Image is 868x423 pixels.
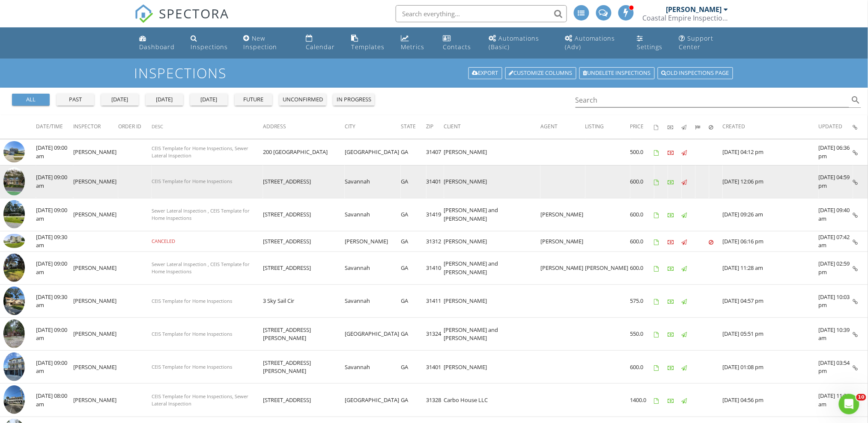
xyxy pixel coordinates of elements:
[444,318,540,351] td: [PERSON_NAME] and [PERSON_NAME]
[427,123,434,130] span: Zip
[152,123,163,130] span: Desc
[263,351,345,384] td: [STREET_ADDRESS][PERSON_NAME]
[505,67,576,79] a: Customize Columns
[401,284,427,317] td: GA
[152,207,250,221] span: Sewer Lateral Inspection , CEIS Template for Home Inspections
[709,115,723,139] th: Canceled: Not sorted.
[345,351,401,384] td: Savannah
[302,31,341,55] a: Calendar
[540,231,585,251] td: [PERSON_NAME]
[3,200,25,229] img: 9350273%2Fcover_photos%2FiCKaInfp1vd3MwjeCmcU%2Fsmall.jpg
[333,94,375,106] button: in progress
[630,351,654,384] td: 600.0
[36,251,73,284] td: [DATE] 09:00 am
[118,115,152,139] th: Order ID: Not sorted.
[576,93,850,107] input: Search
[243,34,277,51] div: New Inspection
[427,165,444,198] td: 31401
[263,284,345,317] td: 3 Sky Sail Cir
[540,251,585,284] td: [PERSON_NAME]
[3,385,25,414] img: 9251399%2Fcover_photos%2FcSksM37B65KQd5jwLTNy%2Fsmall.jpg
[60,95,91,104] div: past
[637,43,662,51] div: Settings
[723,115,819,139] th: Created: Not sorted.
[723,384,819,417] td: [DATE] 04:56 pm
[345,384,401,417] td: [GEOGRAPHIC_DATA]
[263,251,345,284] td: [STREET_ADDRESS]
[345,284,401,317] td: Savannah
[194,95,224,104] div: [DATE]
[723,139,819,166] td: [DATE] 04:12 pm
[630,198,654,231] td: 600.0
[152,261,250,275] span: Sewer Lateral Inspection , CEIS Template for Home Inspections
[134,12,230,30] a: SPECTORA
[152,393,248,407] span: CEIS Template for Home Inspections, Sewer Lateral Inspection
[238,95,269,104] div: future
[36,318,73,351] td: [DATE] 09:00 am
[489,34,539,51] div: Automations (Basic)
[443,43,471,51] div: Contacts
[146,94,183,106] button: [DATE]
[134,4,153,23] img: The Best Home Inspection Software - Spectora
[468,67,502,79] a: Export
[427,384,444,417] td: 31328
[36,198,73,231] td: [DATE] 09:00 am
[345,231,401,251] td: [PERSON_NAME]
[401,198,427,231] td: GA
[73,123,101,130] span: Inspector
[3,141,25,163] img: streetview
[348,31,391,55] a: Templates
[3,234,25,248] img: 9315266%2Fcover_photos%2FvUaM8pdfxpmFoo6WUfiD%2Fsmall.jpg
[723,198,819,231] td: [DATE] 09:26 am
[345,123,355,130] span: City
[819,251,853,284] td: [DATE] 02:59 pm
[585,251,630,284] td: [PERSON_NAME]
[856,394,866,401] span: 10
[15,95,46,104] div: all
[851,95,861,105] i: search
[630,115,654,139] th: Price: Not sorted.
[36,284,73,317] td: [DATE] 09:30 am
[444,139,540,166] td: [PERSON_NAME]
[36,115,73,139] th: Date/Time: Not sorted.
[345,251,401,284] td: Savannah
[819,351,853,384] td: [DATE] 03:54 pm
[444,231,540,251] td: [PERSON_NAME]
[36,139,73,166] td: [DATE] 09:00 am
[73,318,118,351] td: [PERSON_NAME]
[723,284,819,317] td: [DATE] 04:57 pm
[579,67,655,79] a: Undelete inspections
[444,165,540,198] td: [PERSON_NAME]
[57,94,94,106] button: past
[188,31,233,55] a: Inspections
[658,67,733,79] a: Old inspections page
[444,251,540,284] td: [PERSON_NAME] and [PERSON_NAME]
[540,123,558,130] span: Agent
[654,115,668,139] th: Agreements signed: Not sorted.
[352,43,385,51] div: Templates
[630,318,654,351] td: 550.0
[401,384,427,417] td: GA
[819,165,853,198] td: [DATE] 04:59 pm
[283,95,323,104] div: unconfirmed
[73,284,118,317] td: [PERSON_NAME]
[643,14,728,22] div: Coastal Empire Inspection Services
[401,351,427,384] td: GA
[36,351,73,384] td: [DATE] 09:00 am
[427,198,444,231] td: 31419
[152,238,175,244] span: CANCELED
[819,139,853,166] td: [DATE] 06:36 pm
[263,115,345,139] th: Address: Not sorted.
[444,115,540,139] th: Client: Not sorted.
[306,43,335,51] div: Calendar
[427,139,444,166] td: 31407
[152,298,232,304] span: CEIS Template for Home Inspections
[397,31,433,55] a: Metrics
[666,5,722,14] div: [PERSON_NAME]
[540,198,585,231] td: [PERSON_NAME]
[401,231,427,251] td: GA
[73,251,118,284] td: [PERSON_NAME]
[585,115,630,139] th: Listing: Not sorted.
[12,94,50,106] button: all
[427,231,444,251] td: 31312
